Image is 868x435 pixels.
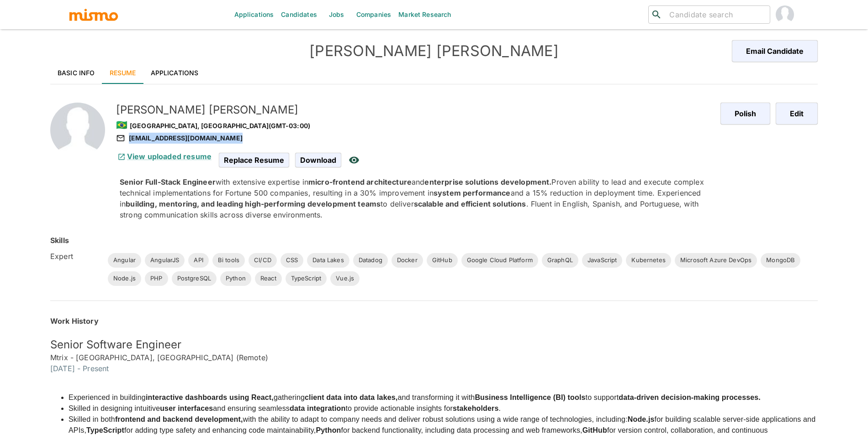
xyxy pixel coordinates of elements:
[188,256,208,265] span: API
[295,155,341,163] a: Download
[666,8,766,21] input: Candidate search
[776,103,818,124] button: Edit
[626,256,671,265] span: Kubernetes
[126,199,381,208] strong: building, mentoring, and leading high-performing development teams
[146,394,274,401] strong: interactive dashboards using React,
[330,274,360,283] span: Vue.js
[582,256,623,265] span: JavaScript
[108,256,141,265] span: Angular
[434,188,511,197] strong: system performance
[316,426,341,434] strong: Python
[69,403,818,414] li: Skilled in designing intuitive and ensuring seamless to provide actionable insights for .
[50,235,69,246] h6: Skills
[453,404,499,412] strong: stakeholders
[69,8,119,21] img: logo
[102,62,143,84] a: Resume
[143,62,206,84] a: Applications
[69,392,818,403] li: Experienced in building gathering and transforming it with to support
[50,352,818,363] h6: Mtrix - [GEOGRAPHIC_DATA], [GEOGRAPHIC_DATA] (Remote)
[414,199,526,208] strong: scalable and efficient solutions
[219,153,289,167] span: Replace Resume
[286,274,327,283] span: TypeScript
[116,103,713,117] h5: [PERSON_NAME] [PERSON_NAME]
[619,394,761,401] strong: data-driven decision-making processes.
[307,256,349,265] span: Data Lakes
[720,103,770,124] button: Polish
[120,176,713,220] p: with extensive expertise in and Proven ability to lead and execute complex technical implementati...
[120,177,216,186] strong: Senior Full-Stack Engineer
[212,256,245,265] span: Bi tools
[116,119,127,130] span: 🇧🇷
[427,256,458,265] span: GitHub
[220,274,251,283] span: Python
[542,256,578,265] span: GraphQL
[776,5,794,24] img: Maria Lujan Ciommo
[675,256,757,265] span: Microsoft Azure DevOps
[281,256,303,265] span: CSS
[116,133,713,144] div: [EMAIL_ADDRESS][DOMAIN_NAME]
[50,251,101,262] h6: Expert
[290,404,345,412] strong: data integration
[108,274,141,283] span: Node.js
[50,103,105,157] img: 2Q==
[628,415,655,423] strong: Node.js
[255,274,282,283] span: React
[116,152,212,161] a: View uploaded resume
[50,363,818,374] h6: [DATE] - Present
[50,337,818,352] h5: Senior Software Engineer
[86,426,124,434] strong: TypeScript
[172,274,217,283] span: PostgreSQL
[295,153,341,167] span: Download
[461,256,538,265] span: Google Cloud Platform
[761,256,800,265] span: MongoDB
[145,256,185,265] span: AngularJS
[475,394,585,401] strong: Business Intelligence (BI) tools
[242,42,626,60] h4: [PERSON_NAME] [PERSON_NAME]
[308,177,412,186] strong: micro-frontend architecture
[50,62,102,84] a: Basic Info
[582,426,607,434] strong: GitHub
[116,117,713,133] div: [GEOGRAPHIC_DATA], [GEOGRAPHIC_DATA] (GMT-03:00)
[160,404,213,412] strong: user interfaces
[353,256,388,265] span: Datadog
[249,256,277,265] span: CI/CD
[305,394,397,401] strong: client data into data lakes,
[732,40,818,62] button: Email Candidate
[145,274,168,283] span: PHP
[50,316,818,326] h6: Work History
[115,415,243,423] strong: frontend and backend development,
[392,256,423,265] span: Docker
[424,177,551,186] strong: enterprise solutions development.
